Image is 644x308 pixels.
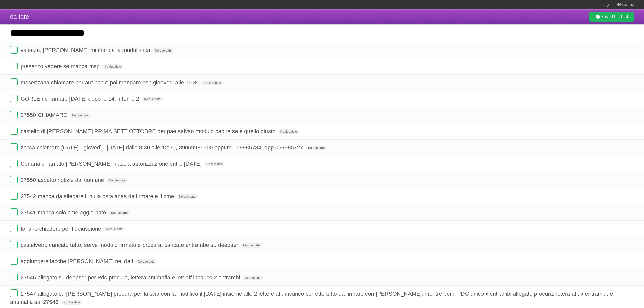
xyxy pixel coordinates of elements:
[21,63,101,70] span: presezzo vedere se manca msp
[102,64,123,69] span: No due date
[202,81,223,85] span: No due date
[21,226,102,232] span: toirano chiedere per fideiussione
[21,177,105,183] span: 27550 aspetto notizie dal comune
[10,273,18,281] label: Done
[21,96,140,102] span: GORLE richiamare [DATE] dopo le 14, interno 2
[142,97,163,101] span: No due date
[21,47,151,53] span: valenza, [PERSON_NAME] mi manda la modulistica
[10,208,18,216] label: Done
[10,176,18,183] label: Done
[104,227,124,231] span: No due date
[10,192,18,200] label: Done
[21,128,277,134] span: castello di [PERSON_NAME] PRIMA SETT OTTOBRE per pae salvao modulo capire se è quello giusto
[21,242,239,248] span: castelvetro caricato tutto, serve modulo firmato e procura, caricate entrambe su deepser
[278,129,299,134] span: No due date
[611,14,628,19] b: This List
[21,79,201,86] span: mesenzana chiamare per aut pae e poi mandare osp gioovedi alle 10.30
[306,146,327,150] span: No due date
[21,161,203,167] span: Ceriana chiamato [PERSON_NAME] rilascia autorizzazione entro [DATE]
[10,95,18,102] label: Done
[241,243,262,248] span: No due date
[61,300,82,305] span: No due date
[21,258,134,264] span: aggiungere lacche [PERSON_NAME] nei dati
[21,112,68,118] span: 27550 CHIAMARE
[107,178,127,183] span: No due date
[21,144,305,151] span: zocca chiamare [DATE] - giovedì - [DATE] dalle 8:30 alle 12:30, 39059985700 oppure 059985734, opp...
[243,276,263,280] span: No due date
[136,259,156,264] span: No due date
[10,78,18,86] label: Done
[109,211,130,215] span: No due date
[177,194,198,199] span: No due date
[10,62,18,70] label: Done
[153,48,173,53] span: No due date
[10,46,18,54] label: Done
[204,162,225,166] span: No due date
[21,193,175,199] span: 27542 manca da allegare il nulla osta anas da firmare e il cme
[10,290,613,305] span: 27547 allegato su [PERSON_NAME] procura per la scia con la modifica il [DATE] insieme alle 2 lett...
[70,113,91,118] span: No due date
[10,241,18,248] label: Done
[21,209,108,216] span: 27541 manca solo cme aggiornato
[21,274,241,281] span: 27546 allegato su deepser per Pdc procura, lettera antimafia e lett aff incarico x entrambi
[10,289,18,297] label: Done
[10,13,29,20] span: da fare
[589,12,634,22] a: SaveThis List
[10,225,18,232] label: Done
[10,160,18,167] label: Done
[10,127,18,135] label: Done
[10,143,18,151] label: Done
[10,257,18,265] label: Done
[10,111,18,118] label: Done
